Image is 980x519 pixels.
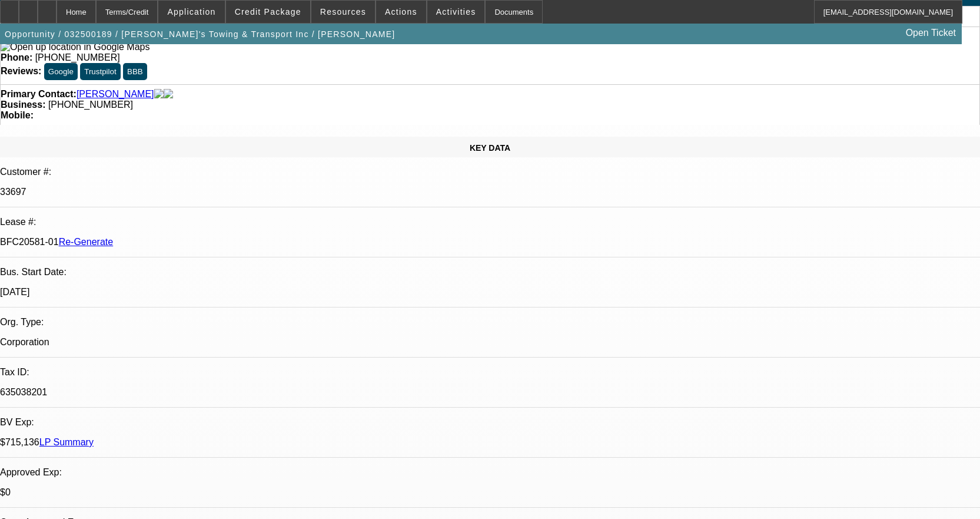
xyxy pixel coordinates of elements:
[39,437,94,447] a: LP Summary
[385,7,417,16] span: Actions
[80,63,120,80] button: Trustpilot
[235,7,301,16] span: Credit Package
[1,89,77,100] strong: Primary Contact:
[77,89,154,100] a: [PERSON_NAME]
[59,237,114,247] a: Re-Generate
[158,1,224,23] button: Application
[154,89,164,100] img: facebook-icon.png
[164,89,173,100] img: linkedin-icon.png
[44,63,78,80] button: Google
[320,7,366,16] span: Resources
[1,66,41,76] strong: Reviews:
[376,1,426,23] button: Actions
[470,143,510,153] span: KEY DATA
[901,23,961,43] a: Open Ticket
[226,1,310,23] button: Credit Package
[35,52,120,62] span: [PHONE_NUMBER]
[436,7,476,16] span: Activities
[427,1,485,23] button: Activities
[1,42,150,52] a: View Google Maps
[48,100,133,110] span: [PHONE_NUMBER]
[311,1,375,23] button: Resources
[123,63,147,80] button: BBB
[167,7,215,16] span: Application
[1,52,32,62] strong: Phone:
[1,110,34,120] strong: Mobile:
[1,100,45,110] strong: Business:
[5,29,395,39] span: Opportunity / 032500189 / [PERSON_NAME]'s Towing & Transport Inc / [PERSON_NAME]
